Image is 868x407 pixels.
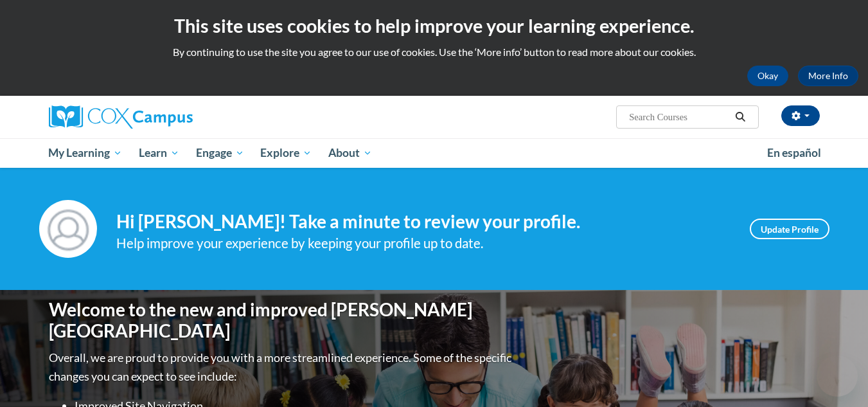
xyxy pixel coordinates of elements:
p: By continuing to use the site you agree to our use of cookies. Use the ‘More info’ button to read... [10,45,858,59]
a: About [320,138,380,168]
img: Profile Image [39,200,97,258]
iframe: Button to launch messaging window [817,356,858,397]
span: En español [767,146,821,159]
span: About [328,145,372,161]
span: Learn [139,145,179,161]
a: My Learning [40,138,131,168]
input: Search Courses [628,109,731,125]
p: Overall, we are proud to provide you with a more streamlined experience. Some of the specific cha... [49,348,515,386]
a: More Info [798,66,858,86]
img: Cox Campus [49,105,193,129]
a: Learn [130,138,188,168]
span: My Learning [48,145,122,161]
a: Explore [252,138,320,168]
h4: Hi [PERSON_NAME]! Take a minute to review your profile. [116,211,731,233]
h1: Welcome to the new and improved [PERSON_NAME][GEOGRAPHIC_DATA] [49,299,515,342]
a: En español [759,140,829,167]
a: Update Profile [750,219,829,239]
h2: This site uses cookies to help improve your learning experience. [10,13,858,39]
span: Explore [260,145,312,161]
button: Search [731,109,750,125]
a: Cox Campus [49,105,293,129]
button: Account Settings [781,105,820,126]
div: Main menu [30,138,839,168]
button: Okay [747,66,788,86]
div: Help improve your experience by keeping your profile up to date. [116,233,731,254]
a: Engage [188,138,252,168]
span: Engage [196,145,244,161]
